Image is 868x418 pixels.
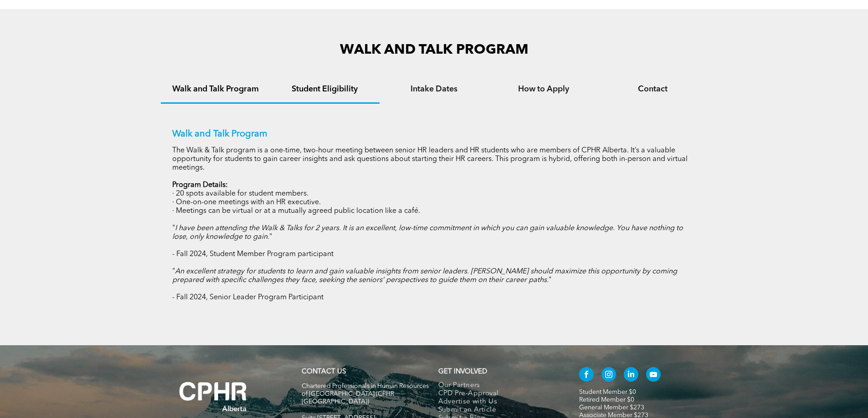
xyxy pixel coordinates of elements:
em: I have been attending the Walk & Talks for 2 years. It is an excellent, low-time commitment in wh... [172,225,683,241]
h4: Intake Dates [388,84,481,94]
h4: How to Apply [497,84,590,94]
span: GET INVOLVED [438,368,487,375]
a: linkedin [624,367,638,384]
p: · One-on-one meetings with an HR executive. [172,198,696,207]
a: CONTACT US [302,368,346,375]
a: Student Member $0 [579,389,636,395]
p: · 20 spots available for student members. [172,190,696,198]
p: " " [172,224,696,242]
p: - Fall 2024, Student Member Program participant [172,250,696,259]
p: - Fall 2024, Senior Leader Program Participant [172,293,696,302]
span: WALK AND TALK PROGRAM [340,43,529,57]
a: Advertise with Us [438,398,560,406]
a: Retired Member $0 [579,397,634,403]
a: General Member $273 [579,404,644,411]
h4: Contact [606,84,699,94]
em: An excellent strategy for students to learn and gain valuable insights from senior leaders. [PERS... [172,268,677,284]
p: · Meetings can be virtual or at a mutually agreed public location like a café. [172,207,696,216]
a: instagram [601,367,616,384]
h4: Student Eligibility [278,84,371,94]
a: CPD Pre-Approval [438,390,560,398]
h4: Walk and Talk Program [169,84,262,94]
span: Chartered Professionals in Human Resources of [GEOGRAPHIC_DATA] (CPHR [GEOGRAPHIC_DATA]) [302,383,429,405]
a: Our Partners [438,382,560,390]
a: Submit an Article [438,406,560,414]
p: The Walk & Talk program is a one-time, two-hour meeting between senior HR leaders and HR students... [172,146,696,172]
p: " " [172,267,696,285]
p: Walk and Talk Program [172,129,696,140]
strong: Program Details: [172,181,228,189]
a: facebook [579,367,594,384]
a: youtube [646,367,661,384]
